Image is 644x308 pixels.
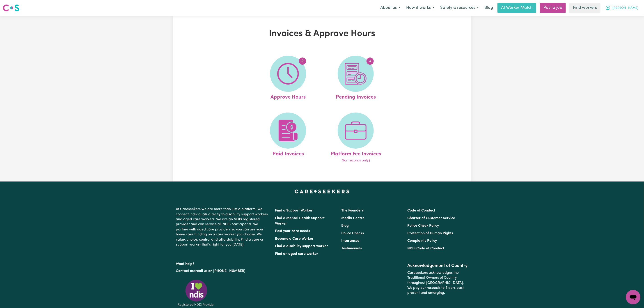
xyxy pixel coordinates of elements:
a: Police Checks [341,232,364,235]
button: About us [377,3,403,13]
span: [PERSON_NAME] [612,6,638,11]
a: Protection of Human Rights [407,232,453,235]
img: Careseekers logo [3,4,19,12]
button: My Account [602,3,641,13]
a: Paid Invoices [256,113,321,163]
p: Want help? [176,260,270,267]
a: Police Check Policy [407,224,439,228]
span: Approve Hours [270,92,306,101]
a: Find an aged care worker [275,252,319,256]
a: Platform Fee Invoices(for records only) [323,113,388,163]
p: or [176,267,270,275]
a: Complaints Policy [407,239,437,243]
h1: Invoices & Approve Hours [226,28,419,39]
a: The Founders [341,209,364,212]
a: Media Centre [341,216,364,220]
span: Pending Invoices [336,92,376,101]
a: Insurances [341,239,359,243]
a: Blog [482,3,496,13]
a: Careseekers home page [295,190,349,193]
span: 4 [367,57,374,65]
iframe: Button to launch messaging window, conversation in progress [626,290,640,304]
a: call us on [PHONE_NUMBER] [197,269,245,273]
a: Blog [341,224,349,228]
span: Platform Fee Invoices [331,149,381,158]
a: Find a disability support worker [275,244,328,248]
a: Become a Care Worker [275,237,314,241]
h2: Acknowledgement of Country [407,263,468,269]
p: At Careseekers we are more than just a platform. We connect individuals directly to disability su... [176,205,270,249]
a: Find a Mental Health Support Worker [275,216,325,225]
span: 0 [299,57,306,65]
a: Charter of Customer Service [407,216,455,220]
a: Approve Hours [256,56,321,101]
button: How it works [403,3,437,13]
a: Testimonials [341,247,362,250]
a: AI Worker Match [497,3,536,13]
a: Find a Support Worker [275,209,313,212]
a: Careseekers logo [3,3,19,13]
a: Pending Invoices [323,56,388,101]
a: Find workers [569,3,600,13]
a: Post your care needs [275,229,310,233]
span: (for records only) [342,158,370,163]
a: Post a job [540,3,566,13]
a: Contact us [176,269,194,273]
a: NDIS Code of Conduct [407,247,444,250]
button: Safety & resources [437,3,482,13]
a: Code of Conduct [407,209,435,212]
span: Paid Invoices [273,149,304,158]
p: Careseekers acknowledges the Traditional Owners of Country throughout [GEOGRAPHIC_DATA]. We pay o... [407,269,468,297]
img: Registered NDIS provider [176,279,217,307]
